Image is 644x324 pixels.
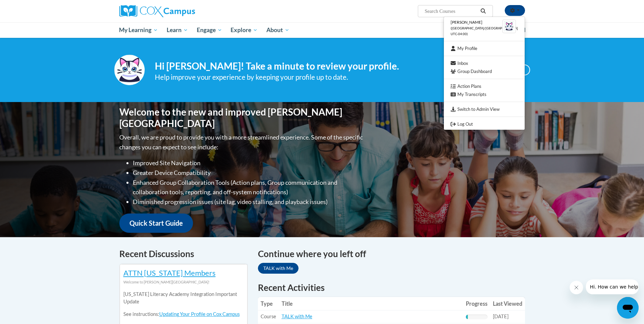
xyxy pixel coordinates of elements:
a: Updating Your Profile on Cox Campus [159,311,240,317]
a: Group Dashboard [444,67,525,76]
h1: Welcome to the new and improved [PERSON_NAME][GEOGRAPHIC_DATA] [119,106,364,129]
span: About [266,26,289,34]
span: Hi. How can we help? [4,5,55,10]
p: [US_STATE] Literacy Academy Integration Important Update [123,291,244,305]
li: Greater Device Compatibility [133,168,364,178]
a: Switch to Admin View [444,105,525,114]
span: [PERSON_NAME] [451,20,482,25]
a: Cox Campus [119,5,248,17]
a: Learn [162,22,192,38]
a: My Profile [444,44,525,53]
span: Course [261,314,276,319]
div: Main menu [109,22,535,38]
a: Explore [226,22,262,38]
iframe: Message from company [586,279,639,294]
span: Explore [231,26,258,34]
img: Cox Campus [119,5,195,17]
h4: Recent Discussions [119,247,248,260]
p: Overall, we are proud to provide you with a more streamlined experience. Some of the specific cha... [119,132,364,152]
li: Diminished progression issues (site lag, video stalling, and playback issues) [133,197,364,207]
img: Profile Image [114,55,145,85]
a: About [262,22,294,38]
span: Learn [167,26,188,34]
a: Engage [192,22,226,38]
img: Learner Profile Avatar [502,20,516,33]
h4: Hi [PERSON_NAME]! Take a minute to review your profile. [155,60,478,72]
a: My Learning [115,22,163,38]
th: Type [258,297,279,310]
span: ([GEOGRAPHIC_DATA]/[GEOGRAPHIC_DATA] UTC-04:00) [451,26,518,36]
span: My Learning [119,26,158,34]
th: Progress [463,297,490,310]
h4: Continue where you left off [258,247,525,260]
iframe: Close message [570,281,583,294]
a: Action Plans [444,82,525,91]
a: TALK with Me [258,263,299,274]
button: Search [478,7,488,15]
input: Search Courses [424,7,478,15]
h1: Recent Activities [258,281,525,294]
a: Quick Start Guide [119,214,193,233]
a: Logout [444,120,525,128]
div: Welcome to [PERSON_NAME][GEOGRAPHIC_DATA]! [123,278,244,286]
li: Enhanced Group Collaboration Tools (Action plans, Group communication and collaboration tools, re... [133,178,364,197]
button: Account Settings [505,5,525,16]
iframe: Button to launch messaging window [617,297,639,319]
span: [DATE] [493,314,508,319]
div: Progress, % [466,315,468,319]
a: Inbox [444,59,525,68]
th: Title [279,297,463,310]
div: Help improve your experience by keeping your profile up to date. [155,72,478,83]
p: See instructions: [123,310,244,318]
span: Engage [197,26,222,34]
a: My Transcripts [444,90,525,99]
li: Improved Site Navigation [133,158,364,168]
a: ATTN [US_STATE] Members [123,268,216,277]
th: Last Viewed [490,297,525,310]
a: TALK with Me [282,314,312,319]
